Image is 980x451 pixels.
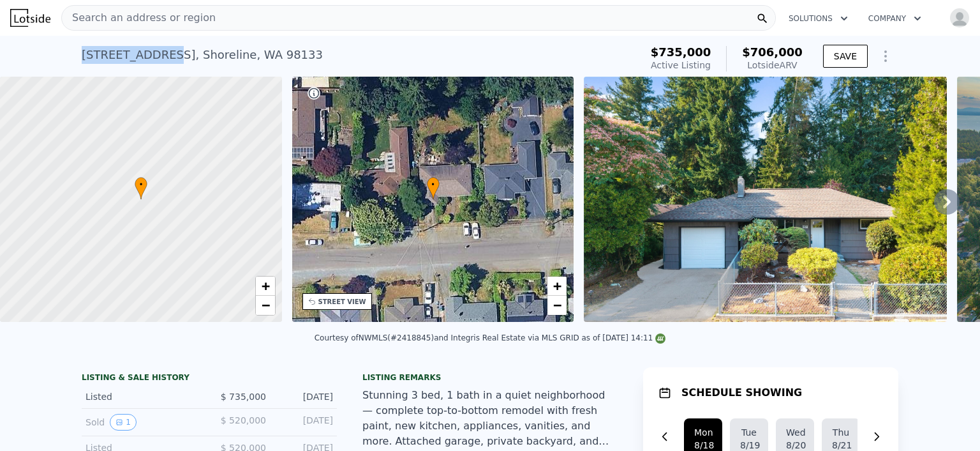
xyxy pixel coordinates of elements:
[221,392,266,402] span: $ 735,000
[694,426,712,439] div: Mon
[276,414,333,431] div: [DATE]
[315,333,666,342] div: Courtesy of NWMLS (#2418845) and Integris Real Estate via MLS GRID as of [DATE] 14:11
[110,414,137,431] button: View historical data
[427,179,440,190] span: •
[651,45,711,59] span: $735,000
[740,426,758,439] div: Tue
[261,278,269,294] span: +
[318,297,366,307] div: STREET VIEW
[553,278,561,294] span: +
[858,7,932,30] button: Company
[547,277,567,296] a: Zoom in
[10,9,50,27] img: Lotside
[427,177,440,199] div: •
[85,390,199,403] div: Listed
[261,297,269,313] span: −
[256,296,275,315] a: Zoom out
[832,426,850,439] div: Thu
[82,46,323,64] div: [STREET_ADDRESS] , Shoreline , WA 98133
[135,179,147,190] span: •
[778,7,858,30] button: Solutions
[256,277,275,296] a: Zoom in
[135,177,147,199] div: •
[547,296,567,315] a: Zoom out
[221,415,266,425] span: $ 520,000
[681,385,802,401] h1: SCHEDULE SHOWING
[584,77,947,322] img: Sale: 167441822 Parcel: 97941377
[873,43,898,69] button: Show Options
[85,414,199,431] div: Sold
[786,426,804,439] div: Wed
[362,388,618,449] div: Stunning 3 bed, 1 bath in a quiet neighborhood — complete top-to-bottom remodel with fresh paint,...
[823,45,868,68] button: SAVE
[949,8,970,28] img: avatar
[655,333,665,344] img: NWMLS Logo
[651,60,711,70] span: Active Listing
[742,45,803,59] span: $706,000
[362,372,618,383] div: Listing remarks
[62,10,216,26] span: Search an address or region
[553,297,561,313] span: −
[82,372,337,385] div: LISTING & SALE HISTORY
[276,390,333,403] div: [DATE]
[742,59,803,72] div: Lotside ARV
